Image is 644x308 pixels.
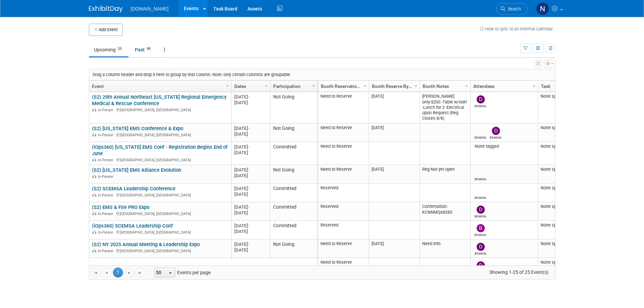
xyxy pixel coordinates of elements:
[234,173,267,179] div: [DATE]
[505,6,521,11] span: Search
[369,239,420,258] td: [DATE]
[248,94,249,99] span: -
[137,270,143,276] span: Go to the last page
[263,80,270,91] a: Column Settings
[116,46,123,51] span: 25
[92,133,96,136] img: In-Person Event
[477,206,485,214] img: Dave/Rob .
[92,204,149,210] a: (S2) EMS & Fire PRO Expo
[92,230,96,234] img: In-Person Event
[318,184,369,202] td: Reserved
[154,268,166,277] span: 50
[93,270,98,276] span: Go to the first page
[92,167,181,173] a: (S2) [US_STATE] EMS Alliance Evolution
[92,174,96,178] img: In-Person Event
[89,69,555,80] div: Drag a column header and drop it here to group by that column. Note: only certain columns are gro...
[98,174,115,179] span: In-Person
[530,80,538,91] a: Column Settings
[92,94,226,106] a: (S2) 29th Annual Northeast [US_STATE] Regional Emergency Medical & Rescue Conference
[248,144,249,149] span: -
[98,212,115,216] span: In-Person
[541,185,576,191] div: None specified
[89,43,128,56] a: Upcoming25
[234,210,267,216] div: [DATE]
[92,260,218,266] a: (S2) [US_STATE] Association of Rescue Squads RESCUE
[477,261,485,269] img: Dave/Rob .
[234,150,267,156] div: [DATE]
[92,223,173,229] a: (iOps360) SCEMSA Leadership Conf
[98,133,115,137] span: In-Person
[270,123,317,142] td: Not Going
[234,229,267,234] div: [DATE]
[234,131,267,137] div: [DATE]
[541,204,576,209] div: None specified
[92,186,175,192] a: (S2) SCEMSA Leadership Conference
[92,132,228,138] div: [GEOGRAPHIC_DATA], [GEOGRAPHIC_DATA]
[477,95,485,103] img: Dave/Rob .
[477,243,485,251] img: Dave/Rob .
[248,223,249,228] span: -
[126,270,132,276] span: Go to the next page
[362,83,368,89] span: Column Settings
[270,142,317,165] td: Committed
[248,186,249,191] span: -
[234,100,267,105] div: [DATE]
[541,144,576,149] div: None specified
[270,202,317,221] td: Committed
[318,142,369,165] td: Need to Reserve
[145,267,217,278] span: Events per page
[131,6,169,11] span: [DOMAIN_NAME]
[248,126,249,131] span: -
[531,83,537,89] span: Column Settings
[321,80,364,92] a: Booth Reservation Status
[234,167,267,173] div: [DATE]
[541,241,576,246] div: None specified
[92,212,96,215] img: In-Person Event
[234,241,267,247] div: [DATE]
[475,232,486,237] div: Brian Lawless
[225,83,230,89] span: Column Settings
[130,43,158,56] a: Past89
[92,248,228,254] div: [GEOGRAPHIC_DATA], [GEOGRAPHIC_DATA]
[412,80,420,91] a: Column Settings
[234,247,267,253] div: [DATE]
[270,221,317,239] td: Committed
[104,270,109,276] span: Go to the previous page
[224,80,231,91] a: Column Settings
[92,193,96,196] img: In-Person Event
[98,230,115,235] span: In-Person
[145,46,152,51] span: 89
[475,135,486,139] div: Drew Saucier
[475,103,486,108] div: Dave/Rob .
[234,94,267,100] div: [DATE]
[101,267,112,278] a: Go to the previous page
[318,123,369,142] td: Need to Reserve
[420,202,470,221] td: Confirmation: KCNNMQ68285
[372,80,415,92] a: Booth Reserve By Date
[92,125,183,132] a: (S2) [US_STATE] EMS Conference & Expo
[483,267,555,277] span: Showing 1-25 of 25 Event(s)
[369,165,420,184] td: [DATE]
[248,167,249,172] span: -
[89,6,123,13] img: ExhibitDay
[234,144,267,150] div: [DATE]
[98,158,115,162] span: In-Person
[464,83,469,89] span: Column Settings
[318,92,369,123] td: Need to Reserve
[234,125,267,131] div: [DATE]
[234,80,266,92] a: Dates
[248,260,249,265] span: -
[420,239,470,258] td: Need Info
[92,158,96,161] img: In-Person Event
[423,80,466,92] a: Booth Notes
[92,241,200,247] a: (S2) NY 2025 Annual Meeting & Leadership Expo
[248,242,249,247] span: -
[541,222,576,228] div: None specified
[475,176,486,181] div: Drew Saucier
[496,3,527,15] a: Search
[318,221,369,239] td: Reserved
[310,80,317,91] a: Column Settings
[541,80,574,92] a: Tasks
[270,184,317,202] td: Committed
[536,2,549,15] img: Nicholas Fischer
